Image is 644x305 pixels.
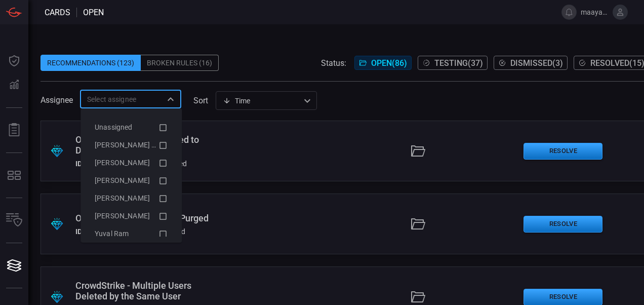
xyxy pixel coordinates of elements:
[87,207,176,225] li: Orel Einy
[141,55,219,71] div: Broken Rules (16)
[371,58,407,68] span: Open ( 86 )
[87,189,176,207] li: Denis Chapenko
[45,8,70,17] span: Cards
[75,280,211,301] div: CrowdStrike - Multiple Users Deleted by the Same User
[193,96,208,105] label: sort
[95,230,129,238] span: Yuval Ram
[95,159,150,167] span: [PERSON_NAME]
[87,136,176,154] li: Maayan Shtavi (Myself)
[41,95,73,105] span: Assignee
[2,118,26,142] button: Reports
[354,56,412,70] button: Open(86)
[95,176,150,184] span: [PERSON_NAME]
[87,154,176,172] li: Adiel Bastiker
[434,58,483,68] span: Testing ( 37 )
[83,93,162,105] input: Select assignee
[2,49,26,73] button: Dashboard
[581,8,609,16] span: maayansh
[510,58,563,68] span: Dismissed ( 3 )
[95,212,150,220] span: [PERSON_NAME]
[95,123,133,131] span: Unassigned
[164,92,178,106] button: Close
[494,56,568,70] button: Dismissed(3)
[95,141,178,149] span: [PERSON_NAME] (Myself)
[87,172,176,189] li: Amit Zilber
[95,194,150,202] span: [PERSON_NAME]
[83,8,104,17] span: open
[75,160,106,168] h5: ID: 34b71
[321,58,346,68] span: Status:
[87,119,176,136] li: Unassigned
[2,73,26,97] button: Detections
[524,143,602,160] button: Resolve
[2,163,26,187] button: MITRE - Detection Posture
[75,134,211,156] div: Office 365 - Rule Configured to Delete Emails (FIN 4)
[418,56,488,70] button: Testing(37)
[87,225,176,243] li: Yuval Ram
[223,96,301,106] div: Time
[524,216,602,233] button: Resolve
[2,208,26,233] button: Inventory
[75,213,211,223] div: Office 365 - Mailbox Data Purged
[41,55,141,71] div: Recommendations (123)
[75,227,104,236] h5: ID: 69fa3
[2,253,26,278] button: Cards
